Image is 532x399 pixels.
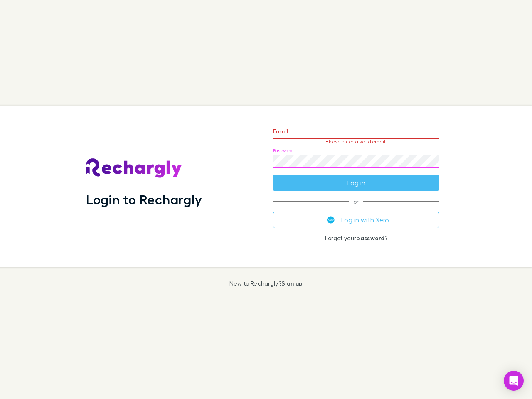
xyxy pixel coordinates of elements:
[273,201,439,202] span: or
[229,280,303,287] p: New to Rechargly?
[273,212,439,228] button: Log in with Xero
[273,175,439,191] button: Log in
[86,192,202,207] h1: Login to Rechargly
[273,235,439,241] p: Forgot your ?
[504,371,524,391] div: Open Intercom Messenger
[273,148,293,154] label: Password
[281,280,303,287] a: Sign up
[86,158,182,178] img: Rechargly's Logo
[327,216,335,224] img: Xero's logo
[273,139,439,145] p: Please enter a valid email.
[356,234,384,241] a: password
